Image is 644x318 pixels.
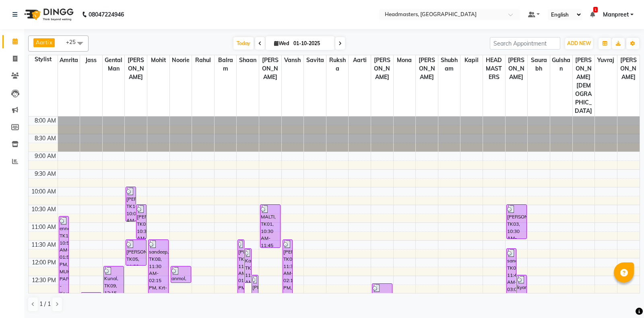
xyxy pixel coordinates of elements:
[30,258,58,267] div: 12:00 PM
[80,55,102,65] span: Jass
[125,55,147,82] span: [PERSON_NAME]
[550,55,572,74] span: Gulshan
[36,39,49,46] span: Aarti
[507,205,526,239] div: [PERSON_NAME]hu, TK03, 10:30 AM-11:30 AM, BRD [PERSON_NAME]rd,O3-MSK-DTAN - D-Tan Pack
[126,187,136,221] div: [PERSON_NAME], TK10, 10:00 AM-11:00 AM, H-SPA - NASHI - Premium hair spa service - Nashi
[610,286,636,310] iframe: chat widget
[58,55,80,65] span: Amrita
[170,55,192,65] span: Noorie
[590,11,595,18] a: 1
[33,116,58,125] div: 8:00 AM
[192,55,214,65] span: Rahul
[252,275,258,300] div: [PERSON_NAME]il, TK04, 12:30 PM-01:15 PM, BRD [PERSON_NAME]rd
[104,266,124,300] div: Kunal, TK09, 12:15 PM-01:15 PM, HCG - Hair Cut by Senior Hair Stylist
[460,55,483,65] span: Kapil
[259,55,281,82] span: [PERSON_NAME]
[593,7,598,12] span: 1
[490,37,560,50] input: Search Appointment
[282,55,304,65] span: Vansh
[272,40,291,46] span: Wed
[304,55,326,65] span: Savita
[136,205,146,239] div: [PERSON_NAME], TK02, 10:30 AM-11:30 AM, H-SPA - PURIFYING - Treatment based hair spa service - Oi...
[66,39,82,45] span: +25
[30,241,58,249] div: 11:30 AM
[171,266,191,283] div: anmol, TK40, 12:15 PM-12:45 PM, PBA - Pre-Bridal Advance
[483,55,505,82] span: HEADMASTERS
[260,205,280,247] div: MALTI, TK01, 10:30 AM-11:45 AM, GL-[PERSON_NAME] Global
[617,55,640,82] span: [PERSON_NAME]
[567,40,591,46] span: ADD NEW
[29,55,58,64] div: Stylist
[245,249,251,283] div: Kaavish, TK07, 11:45 AM-12:45 PM, HCG - Hair Cut by Senior Hair Stylist
[215,55,237,74] span: Balram
[394,55,416,65] span: Mona
[233,37,254,50] span: Today
[291,37,331,50] input: 2025-10-01
[238,240,244,300] div: [PERSON_NAME]il, TK04, 11:30 AM-01:15 PM, HCG - Hair Cut by Senior Hair Stylist,BRD [PERSON_NAME]rd
[49,39,52,46] a: x
[573,55,595,116] span: [PERSON_NAME][DEMOGRAPHIC_DATA]
[349,55,371,65] span: Aarti
[595,55,617,65] span: Yuvraj
[30,223,58,231] div: 11:00 AM
[528,55,550,74] span: Saurabh
[30,205,58,214] div: 10:30 AM
[147,55,169,65] span: Mohit
[506,55,528,82] span: [PERSON_NAME]
[30,187,58,196] div: 10:00 AM
[39,300,51,308] span: 1 / 1
[103,55,125,74] span: Gental Man
[237,55,259,65] span: Shaan
[33,170,58,178] div: 9:30 AM
[126,240,146,265] div: [PERSON_NAME], TK05, 11:30 AM-12:15 PM, BD - Blow dry
[89,3,124,26] b: 08047224946
[33,134,58,143] div: 8:30 AM
[21,3,76,26] img: logo
[416,55,438,82] span: [PERSON_NAME]
[438,55,460,74] span: Shubham
[372,284,392,318] div: manpreet, TK11, 12:45 PM-01:45 PM, H-SPA - MORO - Premium hair spa service - Moroccan oil
[30,276,58,285] div: 12:30 PM
[371,55,393,82] span: [PERSON_NAME]
[326,55,349,74] span: Ruksha
[565,38,593,49] button: ADD NEW
[33,152,58,160] div: 9:00 AM
[603,10,629,19] span: Manpreet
